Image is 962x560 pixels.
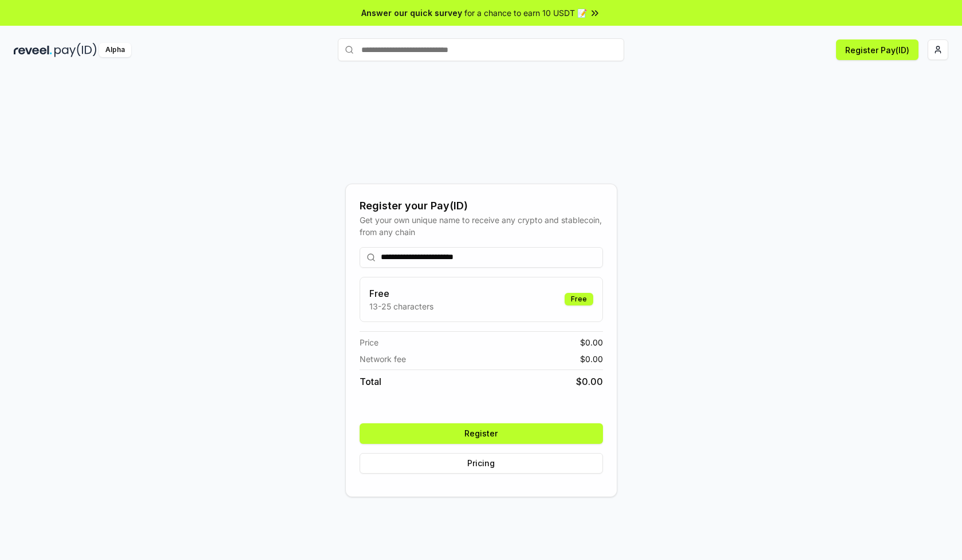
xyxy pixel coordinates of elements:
span: for a chance to earn 10 USDT 📝 [464,7,587,19]
span: $ 0.00 [576,375,603,388]
p: 13-25 characters [369,300,433,312]
div: Register your Pay(ID) [360,198,603,214]
img: pay_id [54,43,97,57]
span: $ 0.00 [580,336,603,348]
span: Price [360,336,379,348]
div: Alpha [99,43,131,57]
span: Answer our quick survey [361,7,462,19]
button: Pricing [360,453,603,474]
img: reveel_dark [14,43,52,57]
h3: Free [369,287,433,300]
div: Free [565,293,593,305]
span: $ 0.00 [580,353,603,365]
div: Get your own unique name to receive any crypto and stablecoin, from any chain [360,214,603,238]
button: Register Pay(ID) [836,39,918,60]
span: Total [360,375,381,388]
span: Network fee [360,353,406,365]
button: Register [360,423,603,444]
